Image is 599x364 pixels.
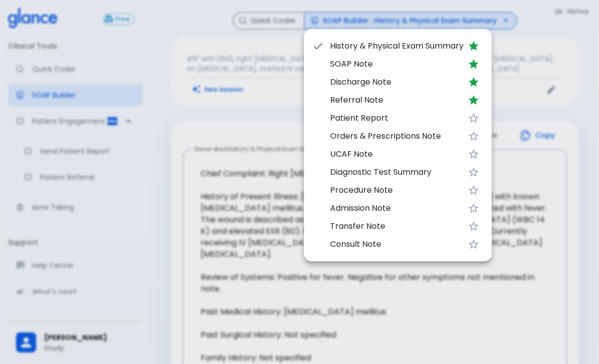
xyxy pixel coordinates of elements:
[464,54,484,74] button: Unfavorite
[464,198,484,218] button: Favorite
[330,238,464,250] span: Consult Note
[464,72,484,92] button: Unfavorite
[330,112,464,124] span: Patient Report
[330,40,464,52] span: History & Physical Exam Summary
[330,184,464,196] span: Procedure Note
[330,76,464,88] span: Discharge Note
[330,94,464,106] span: Referral Note
[464,180,484,200] button: Favorite
[330,202,464,214] span: Admission Note
[464,144,484,164] button: Favorite
[330,220,464,232] span: Transfer Note
[464,216,484,236] button: Favorite
[464,108,484,128] button: Favorite
[464,36,484,56] button: Unfavorite
[464,90,484,110] button: Unfavorite
[464,162,484,182] button: Favorite
[330,148,464,160] span: UCAF Note
[330,130,464,142] span: Orders & Prescriptions Note
[330,58,464,70] span: SOAP Note
[464,234,484,254] button: Favorite
[464,126,484,146] button: Favorite
[330,166,464,178] span: Diagnostic Test Summary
